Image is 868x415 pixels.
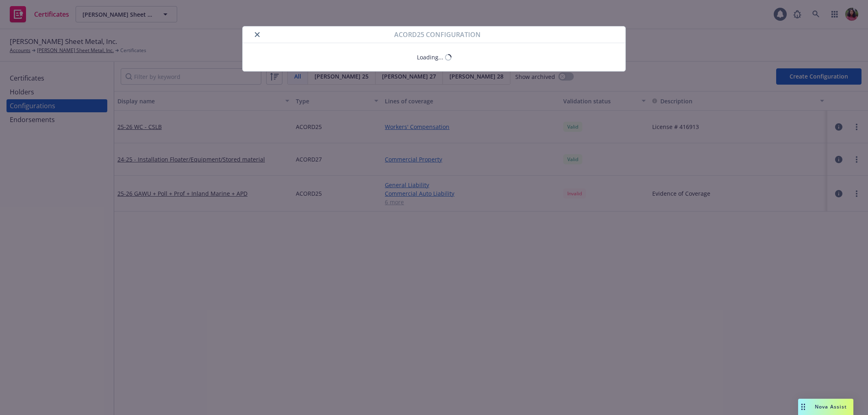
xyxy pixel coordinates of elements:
[798,399,853,415] button: Nova Assist
[394,30,481,39] span: Acord25 configuration
[798,399,808,415] div: Drag to move
[815,403,847,410] span: Nova Assist
[252,30,262,39] button: close
[417,53,443,61] div: Loading...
